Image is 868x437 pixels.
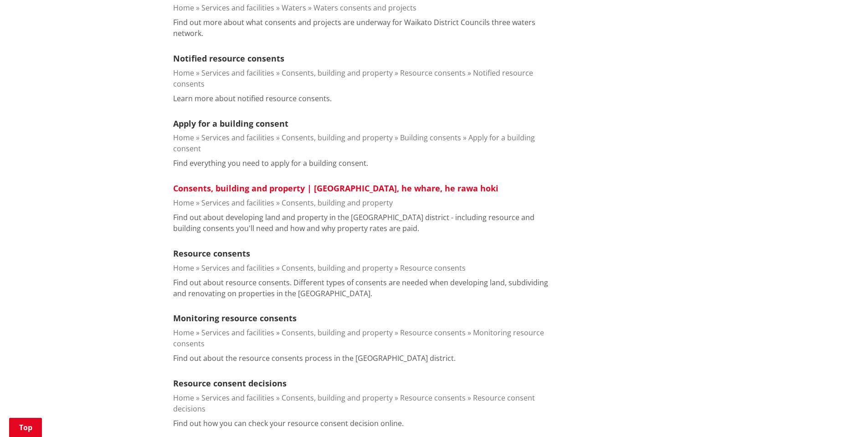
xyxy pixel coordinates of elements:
a: Waters consents and projects [313,3,416,13]
a: Consents, building and property [282,393,393,403]
a: Services and facilities [201,198,274,208]
p: Find out about developing land and property in the [GEOGRAPHIC_DATA] district - including resourc... [173,212,561,234]
p: Find out more about what consents and projects are underway for Waikato District Councils three w... [173,17,561,39]
a: Resource consent decisions [173,378,287,389]
a: Consents, building and property [282,133,393,143]
a: Services and facilities [201,3,274,13]
p: Find out about resource consents. Different types of consents are needed when developing land, su... [173,277,561,299]
p: Find everything you need to apply for a building consent. [173,158,368,169]
a: Resource consents [400,328,466,338]
a: Home [173,68,194,78]
iframe: Messenger Launcher [826,399,859,432]
p: Learn more about notified resource consents. [173,93,332,104]
a: Resource consents [173,248,250,259]
a: Notified resource consents [173,53,284,64]
a: Apply for a building consent [173,133,535,154]
a: Resource consents [400,68,466,78]
a: Home [173,393,194,403]
a: Consents, building and property [282,328,393,338]
a: Resource consents [400,263,466,273]
a: Home [173,328,194,338]
a: Services and facilities [201,393,274,403]
a: Home [173,198,194,208]
a: Home [173,3,194,13]
p: Find out how you can check your resource consent decision online. [173,418,404,429]
a: Apply for a building consent [173,118,288,129]
a: Consents, building and property [282,198,393,208]
a: Resource consent decisions [173,393,535,414]
a: Services and facilities [201,328,274,338]
p: Find out about the resource consents process in the [GEOGRAPHIC_DATA] district. [173,353,456,364]
a: Top [9,418,42,437]
a: Consents, building and property [282,263,393,273]
a: Services and facilities [201,68,274,78]
a: Waters [282,3,306,13]
a: Resource consents [400,393,466,403]
a: Monitoring resource consents [173,313,297,324]
a: Services and facilities [201,263,274,273]
a: Consents, building and property [282,68,393,78]
a: Consents, building and property | [GEOGRAPHIC_DATA], he whare, he rawa hoki [173,183,498,194]
a: Services and facilities [201,133,274,143]
a: Building consents [400,133,461,143]
a: Home [173,263,194,273]
a: Monitoring resource consents [173,328,544,349]
a: Home [173,133,194,143]
a: Notified resource consents [173,68,533,89]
